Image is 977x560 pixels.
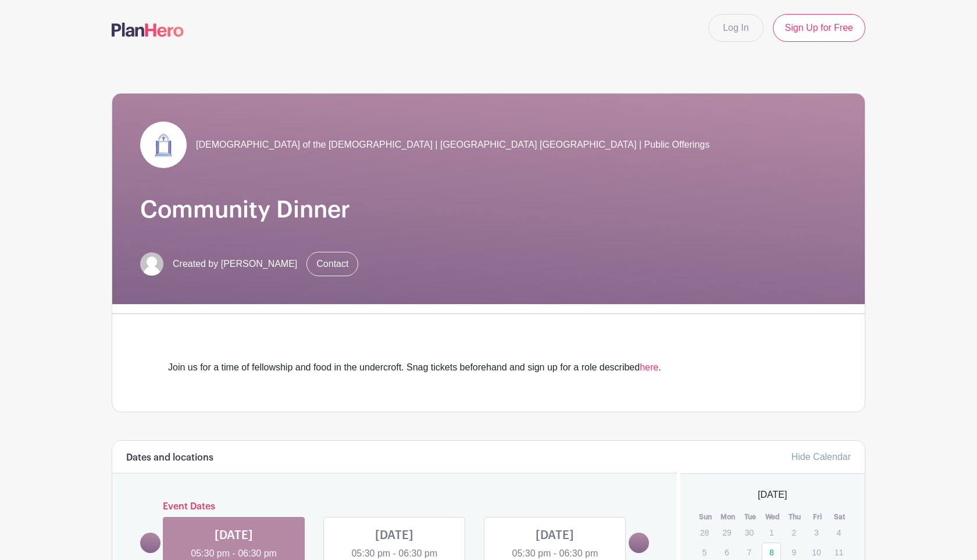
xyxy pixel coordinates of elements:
th: Sat [829,511,851,523]
img: logo-507f7623f17ff9eddc593b1ce0a138ce2505c220e1c5a4e2b4648c50719b7d32.svg [112,23,184,37]
th: Wed [761,511,784,523]
a: Log In [708,14,763,42]
p: 28 [695,523,714,541]
th: Mon [716,511,739,523]
a: Sign Up for Free [773,14,865,42]
a: here [640,362,658,372]
p: 29 [717,523,736,541]
span: [DEMOGRAPHIC_DATA] of the [DEMOGRAPHIC_DATA] | [GEOGRAPHIC_DATA] [GEOGRAPHIC_DATA] | Public Offer... [196,138,709,152]
img: default-ce2991bfa6775e67f084385cd625a349d9dcbb7a52a09fb2fda1e96e2d18dcdb.png [140,252,163,276]
th: Fri [806,511,829,523]
span: Created by [PERSON_NAME] [173,257,297,271]
span: [DATE] [758,488,787,502]
p: 4 [829,523,848,541]
h1: Community Dinner [140,196,837,224]
div: Join us for a time of fellowship and food in the undercroft. Snag tickets beforehand and sign up ... [168,361,809,374]
a: Contact [306,252,358,276]
p: 3 [807,523,826,541]
img: Doors3.jpg [140,122,187,168]
p: 2 [785,523,804,541]
p: 30 [740,523,759,541]
p: 1 [762,523,781,541]
h6: Dates and locations [126,452,213,463]
a: Hide Calendar [791,452,851,462]
th: Sun [694,511,717,523]
th: Thu [784,511,807,523]
th: Tue [739,511,762,523]
h6: Event Dates [161,501,629,512]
